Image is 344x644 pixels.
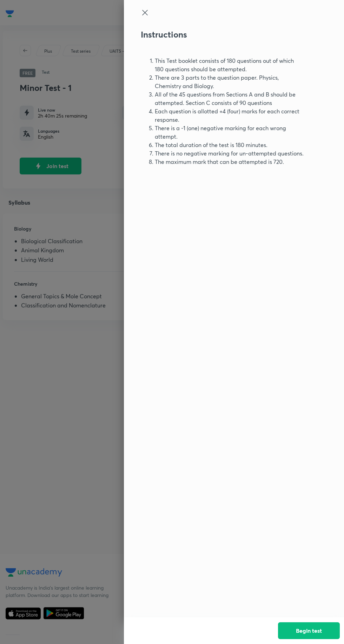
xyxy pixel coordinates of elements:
button: Begin test [278,622,340,639]
li: This Test booklet consists of 180 questions out of which 180 questions should be attempted. [155,57,304,73]
li: All of the 45 questions from Sections A and B should be attempted. Section C consists of 90 quest... [155,90,304,107]
li: There is no negative marking for un-attempted questions. [155,149,304,158]
li: There is a -1 (one) negative marking for each wrong attempt. [155,124,304,141]
li: The maximum mark that can be attempted is 720. [155,158,304,166]
h2: Instructions [141,29,304,40]
li: Each question is allotted +4 (four) marks for each correct response. [155,107,304,124]
li: The total duration of the test is 180 minutes. [155,141,304,149]
li: There are 3 parts to the question paper. Physics, Chemistry and Biology. [155,73,304,90]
